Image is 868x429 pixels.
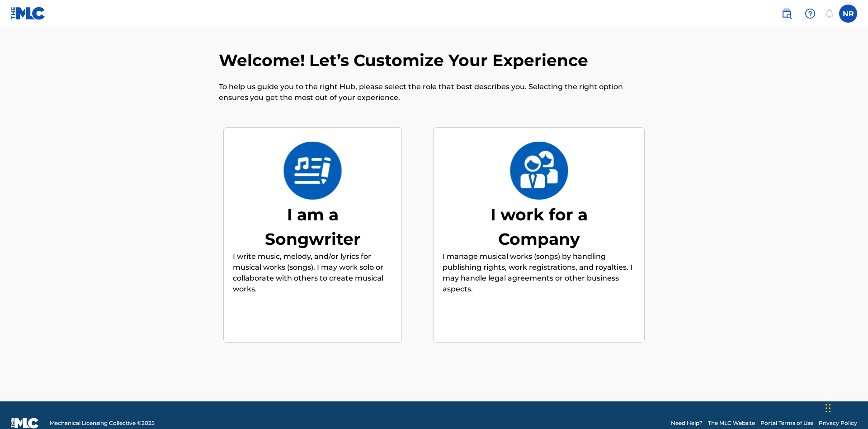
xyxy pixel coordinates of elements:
iframe: Chat Widget [823,386,868,429]
div: Help [801,5,819,23]
p: I write music, melody, and/or lyrics for musical works (songs). I may work solo or collaborate wi... [233,251,392,295]
a: The MLC Website [708,419,755,427]
div: I work for a Company [471,202,607,251]
div: User Menu [839,5,857,23]
a: Need Help? [671,419,703,427]
img: search [781,8,792,19]
div: I am a SongwriterI am a SongwriterI write music, melody, and/or lyrics for musical works (songs).... [223,127,402,343]
h2: Welcome! Let’s Customize Your Experience [219,50,593,71]
p: I manage musical works (songs) by handling publishing rights, work registrations, and royalties. ... [443,251,635,295]
div: Drag [826,395,831,422]
p: To help us guide you to the right Hub, please select the role that best describes you. Selecting ... [219,81,649,103]
img: I work for a Company [509,142,569,200]
img: help [805,8,816,19]
div: I am a Songwriter [245,202,381,251]
span: Mechanical Licensing Collective © 2025 [50,419,155,427]
a: Portal Terms of Use [760,419,813,427]
div: Notifications [825,9,834,18]
img: I am a Songwriter [283,142,342,200]
img: MLC Logo [11,7,46,20]
img: logo [11,418,39,429]
a: Public Search [778,5,796,23]
div: I work for a CompanyI work for a CompanyI manage musical works (songs) by handling publishing rig... [433,127,645,343]
a: Privacy Policy [819,419,857,427]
